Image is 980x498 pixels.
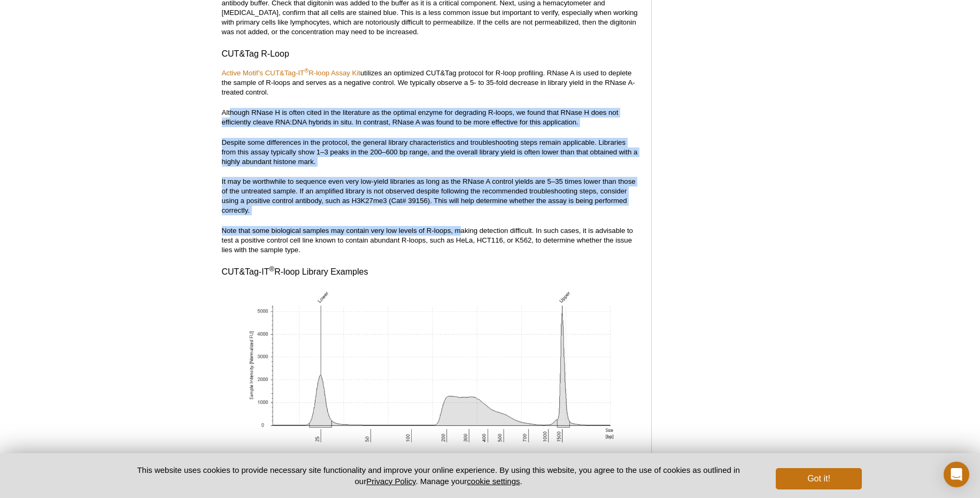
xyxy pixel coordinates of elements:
[222,138,641,167] p: Despite some differences in the protocol, the general library characteristics and troubleshooting...
[366,477,415,486] a: Privacy Policy
[304,67,308,74] sup: ®
[269,265,274,273] sup: ®
[222,108,641,127] p: Although RNase H is often cited in the literature as the optimal enzyme for degrading R-loops, we...
[776,468,861,489] button: Got it!
[222,266,641,278] h3: CUT&Tag-IT R-loop Library Examples
[467,477,520,486] button: cookie settings
[222,226,641,255] p: Note that some biological samples may contain very low levels of R-loops, making detection diffic...
[222,68,641,97] p: utilizes an optimized CUT&Tag protocol for R-loop profiling. RNase A is used to deplete the sampl...
[944,462,969,487] div: Open Intercom Messenger
[222,48,641,60] h3: CUT&Tag R-Loop
[222,69,360,77] a: Active Motif’s CUT&Tag-IT®R-loop Assay Kit
[119,464,759,487] p: This website uses cookies to provide necessary site functionality and improve your online experie...
[222,177,641,215] p: It may be worthwhile to sequence even very low-yield libraries as long as the RNase A control yie...
[244,286,618,447] img: CUT&Tag-IT® R-loop Library Examples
